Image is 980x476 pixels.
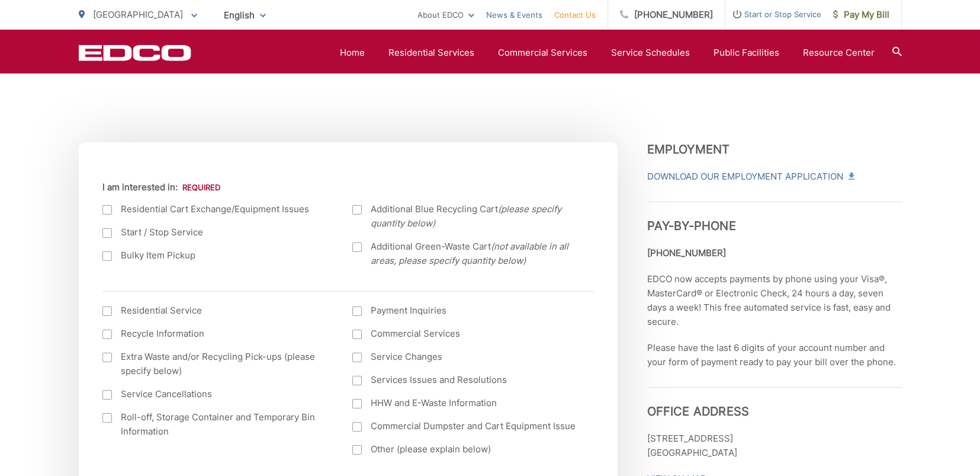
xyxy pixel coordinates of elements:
label: Bulky Item Pickup [102,248,329,263]
label: Other (please explain below) [352,442,579,456]
h3: Pay-by-Phone [647,202,902,233]
label: Commercial Services [352,327,579,341]
label: Recycle Information [102,327,329,341]
label: Services Issues and Resolutions [352,373,579,387]
a: Contact Us [554,8,596,22]
label: Payment Inquiries [352,304,579,318]
label: Service Cancellations [102,387,329,401]
strong: [PHONE_NUMBER] [647,247,726,258]
a: Home [340,46,365,60]
label: Residential Cart Exchange/Equipment Issues [102,202,329,216]
span: English [215,5,275,25]
p: [STREET_ADDRESS] [GEOGRAPHIC_DATA] [647,432,902,460]
a: Public Facilities [714,46,779,60]
label: HHW and E-Waste Information [352,396,579,410]
label: I am interested in: [102,182,220,193]
label: Commercial Dumpster and Cart Equipment Issue [352,419,579,433]
label: Residential Service [102,304,329,318]
a: Download Our Employment Application [647,170,853,184]
span: Additional Green-Waste Cart [371,239,579,268]
label: Start / Stop Service [102,225,329,239]
p: EDCO now accepts payments by phone using your Visa®, MasterCard® or Electronic Check, 24 hours a ... [647,272,902,329]
a: Service Schedules [611,46,690,60]
span: [GEOGRAPHIC_DATA] [93,9,183,20]
a: About EDCO [417,8,474,22]
a: Resource Center [803,46,875,60]
a: Commercial Services [498,46,587,60]
span: Additional Blue Recycling Cart [371,202,579,231]
h3: Office Address [647,387,902,419]
label: Service Changes [352,350,579,364]
span: Pay My Bill [833,8,889,22]
a: EDCD logo. Return to the homepage. [79,44,191,61]
h3: Employment [647,142,902,156]
label: Roll-off, Storage Container and Temporary Bin Information [102,410,329,439]
label: Extra Waste and/or Recycling Pick-ups (please specify below) [102,350,329,378]
a: News & Events [486,8,542,22]
a: Residential Services [388,46,474,60]
p: Please have the last 6 digits of your account number and your form of payment ready to pay your b... [647,341,902,369]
